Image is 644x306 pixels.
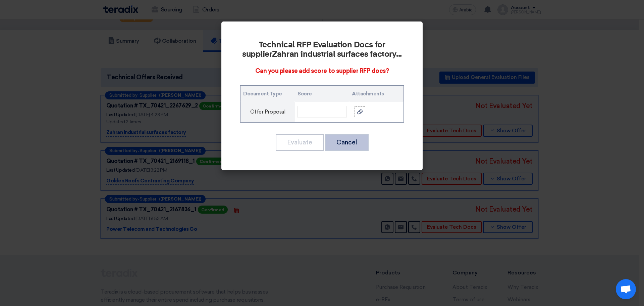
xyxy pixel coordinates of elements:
[352,91,384,97] font: Attachments
[325,134,369,151] button: Cancel
[242,41,385,58] font: Technical RFP Evaluation Docs for supplier
[298,91,312,97] font: Score
[272,50,396,58] font: Zahran industrial surfaces factory
[616,279,636,299] a: Open chat
[336,139,357,146] font: Cancel
[298,106,346,118] input: Score..
[396,50,402,58] font: ...
[276,134,324,151] button: Evaluate
[243,91,282,97] font: Document Type
[255,67,389,75] font: Can you please add score to supplier RFP docs?
[250,109,285,115] font: Offer Proposal
[287,139,312,146] font: Evaluate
